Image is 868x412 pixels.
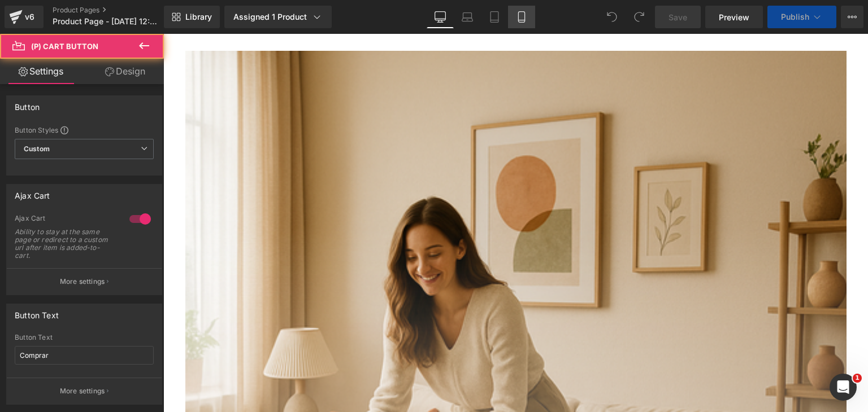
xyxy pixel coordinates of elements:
[7,268,162,295] button: More settings
[23,10,37,24] div: v6
[15,214,118,226] div: Ajax Cart
[853,374,862,383] span: 1
[454,6,481,28] a: Laptop
[508,6,535,28] a: Mobile
[15,96,40,112] div: Button
[53,17,161,26] span: Product Page - [DATE] 12:33:29
[53,6,183,15] a: Product Pages
[830,374,857,401] iframe: Intercom live chat
[24,144,50,154] b: Custom
[15,304,59,320] div: Button Text
[781,12,809,21] span: Publish
[628,6,650,28] button: Redo
[15,185,50,200] div: Ajax Cart
[767,6,836,28] button: Publish
[427,6,454,28] a: Desktop
[233,11,323,23] div: Assigned 1 Product
[601,6,623,28] button: Undo
[7,378,162,404] button: More settings
[841,6,863,28] button: More
[164,6,220,28] a: New Library
[31,42,98,51] span: (P) Cart Button
[15,125,154,134] div: Button Styles
[705,6,763,28] a: Preview
[60,386,105,396] p: More settings
[669,11,687,23] span: Save
[60,277,105,287] p: More settings
[185,12,212,22] span: Library
[84,59,166,84] a: Design
[481,6,508,28] a: Tablet
[719,11,749,23] span: Preview
[15,228,116,260] div: Ability to stay at the same page or redirect to a custom url after item is added-to-cart.
[15,334,154,341] div: Button Text
[5,6,44,28] a: v6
